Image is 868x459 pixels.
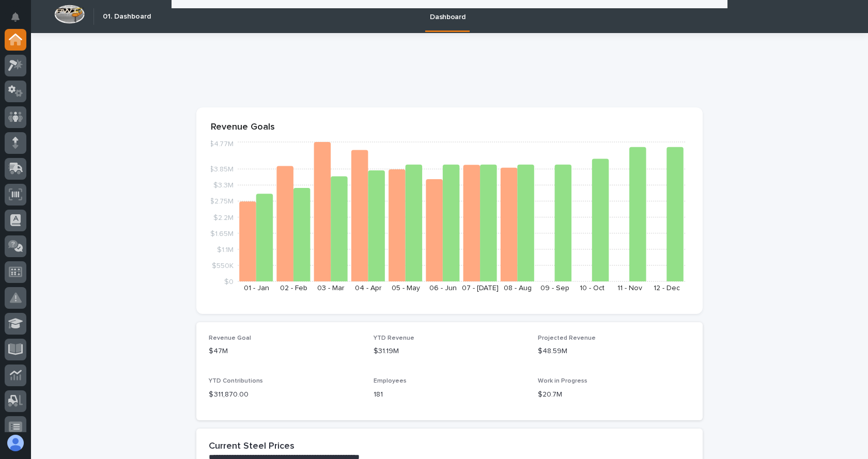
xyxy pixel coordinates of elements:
[538,335,596,341] span: Projected Revenue
[580,284,605,292] text: 10 - Oct
[13,12,26,29] div: Notifications
[374,335,414,341] span: YTD Revenue
[429,284,457,292] text: 06 - Jun
[5,6,26,28] button: Notifications
[504,284,532,292] text: 08 - Aug
[54,5,85,24] img: Workspace Logo
[212,262,234,269] tspan: $550K
[317,284,345,292] text: 03 - Mar
[654,284,680,292] text: 12 - Dec
[211,122,688,133] p: Revenue Goals
[244,284,269,292] text: 01 - Jan
[538,378,587,384] span: Work in Progress
[5,432,26,454] button: users-avatar
[209,335,251,341] span: Revenue Goal
[209,346,361,357] p: $47M
[224,278,234,286] tspan: $0
[213,182,234,189] tspan: $3.3M
[374,378,407,384] span: Employees
[209,389,361,400] p: $ 311,870.00
[280,284,307,292] text: 02 - Feb
[538,346,690,357] p: $48.59M
[213,214,234,221] tspan: $2.2M
[355,284,382,292] text: 04 - Apr
[209,166,234,173] tspan: $3.85M
[374,346,526,357] p: $31.19M
[209,378,263,384] span: YTD Contributions
[540,284,569,292] text: 09 - Sep
[538,389,690,400] p: $20.7M
[392,284,420,292] text: 05 - May
[210,198,234,205] tspan: $2.75M
[217,246,234,253] tspan: $1.1M
[617,284,642,292] text: 11 - Nov
[209,441,295,452] h2: Current Steel Prices
[462,284,499,292] text: 07 - [DATE]
[103,12,151,21] h2: 01. Dashboard
[374,389,526,400] p: 181
[209,140,234,148] tspan: $4.77M
[210,230,234,237] tspan: $1.65M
